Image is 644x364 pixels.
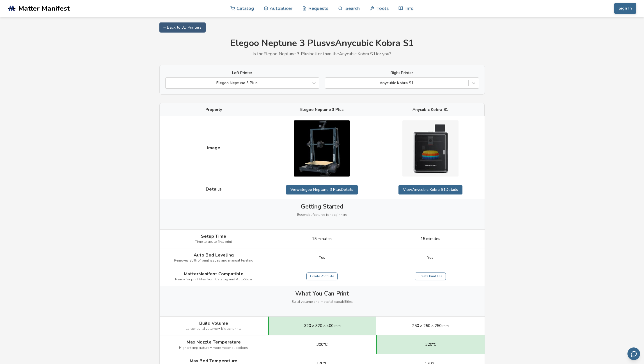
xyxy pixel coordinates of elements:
[300,107,343,112] span: Elegoo Neptune 3 Plus
[328,81,329,85] input: Anycubic Kobra S1
[187,340,241,345] span: Max Nozzle Temperature
[301,203,343,210] span: Getting Started
[194,253,234,258] span: Auto Bed Leveling
[168,81,169,85] input: Elegoo Neptune 3 Plus
[325,71,479,75] label: Right Printer
[427,255,434,260] span: Yes
[206,187,222,192] span: Details
[297,213,347,217] span: Essential features for beginners
[286,185,358,194] a: ViewElegoo Neptune 3 PlusDetails
[159,22,206,33] a: ← Back to 3D Printers
[159,51,485,56] p: Is the Elegoo Neptune 3 Plus better than the Anycubic Kobra S1 for you?
[179,346,248,350] span: Higher temperature = more material options
[306,273,338,280] a: Create Print File
[627,347,640,360] button: Send feedback via email
[304,324,341,328] span: 320 × 320 × 400 mm
[294,120,350,177] img: Elegoo Neptune 3 Plus
[412,324,449,328] span: 250 × 250 × 250 mm
[186,327,242,331] span: Larger build volume = bigger prints
[614,3,636,14] button: Sign In
[190,358,237,363] span: Max Bed Temperature
[175,278,252,281] span: Ready for print files from Catalog and AutoSlicer
[421,237,440,241] span: 15 minutes
[184,271,244,276] span: MatterManifest Compatible
[201,234,226,239] span: Setup Time
[165,71,319,75] label: Left Printer
[174,259,253,263] span: Removes 80% of print issues and manual leveling
[207,145,220,150] span: Image
[292,300,353,304] span: Build volume and material capabilities
[205,107,222,112] span: Property
[317,342,327,347] span: 300°C
[312,237,332,241] span: 15 minutes
[398,185,462,194] a: ViewAnycubic Kobra S1Details
[295,290,349,297] span: What You Can Print
[402,120,459,177] img: Anycubic Kobra S1
[195,240,232,244] span: Time to get to first print
[199,321,228,326] span: Build Volume
[159,38,485,49] h1: Elegoo Neptune 3 Plus vs Anycubic Kobra S1
[18,4,70,12] span: Matter Manifest
[415,273,446,280] a: Create Print File
[319,255,325,260] span: Yes
[425,342,436,347] span: 320°C
[412,107,448,112] span: Anycubic Kobra S1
